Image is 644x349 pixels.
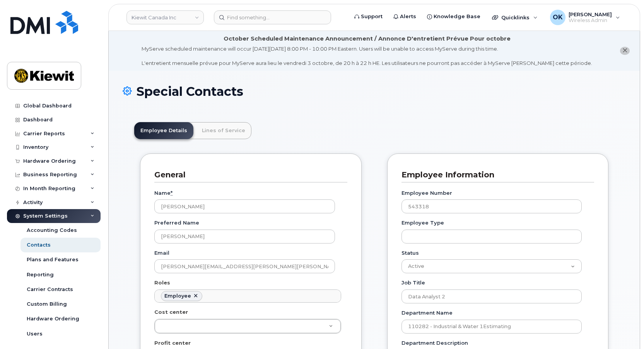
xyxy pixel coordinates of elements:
[154,308,188,316] label: Cost center
[401,170,589,180] h3: Employee Information
[401,219,444,226] label: Employee Type
[154,170,342,180] h3: General
[620,47,630,55] button: close notification
[401,279,425,286] label: Job Title
[154,189,173,197] label: Name
[401,339,468,347] label: Department Description
[401,249,419,257] label: Status
[154,249,169,257] label: Email
[401,309,453,317] label: Department Name
[401,189,452,197] label: Employee Number
[142,45,592,67] div: MyServe scheduled maintenance will occur [DATE][DATE] 8:00 PM - 10:00 PM Eastern. Users will be u...
[196,122,251,139] a: Lines of Service
[154,219,199,226] label: Preferred Name
[171,190,173,196] abbr: required
[224,35,511,43] div: October Scheduled Maintenance Announcement / Annonce D'entretient Prévue Pour octobre
[154,279,170,286] label: Roles
[134,122,193,139] a: Employee Details
[164,293,191,299] div: Employee
[123,85,626,98] h1: Special Contacts
[154,339,191,347] label: Profit center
